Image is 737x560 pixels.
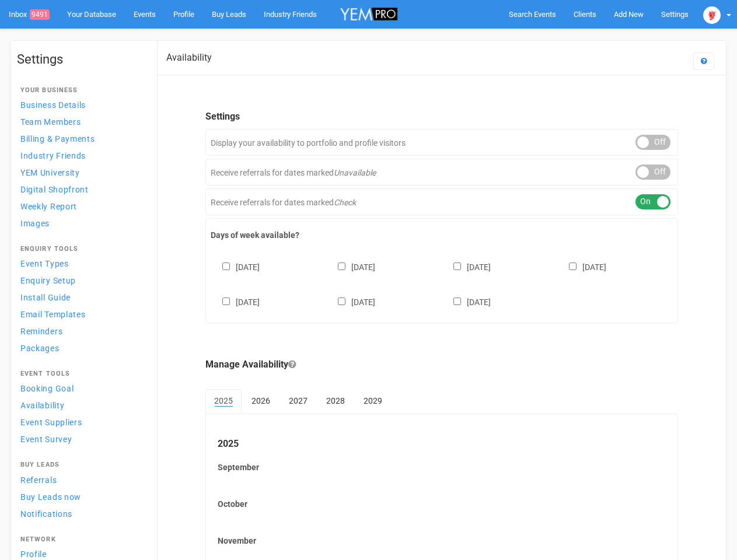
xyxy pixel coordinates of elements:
span: Email Templates [20,310,86,319]
h4: Event Tools [20,370,142,377]
a: 2025 [205,389,242,414]
a: Notifications [17,506,145,521]
a: Event Survey [17,431,145,447]
a: Images [17,215,145,231]
legend: Settings [205,110,678,124]
a: Buy Leads now [17,489,145,505]
span: Event Types [20,259,69,268]
div: Display your availability to portfolio and profile visitors [205,129,678,156]
label: November [218,535,666,547]
span: Billing & Payments [20,134,95,143]
a: Availability [17,397,145,413]
legend: 2025 [218,437,666,451]
label: [DATE] [211,260,260,273]
span: Images [20,219,50,228]
span: Install Guide [20,293,71,302]
span: Notifications [20,509,72,519]
div: Receive referrals for dates marked [205,159,678,185]
h4: Enquiry Tools [20,246,142,253]
label: September [218,461,666,473]
a: Booking Goal [17,380,145,396]
a: Billing & Payments [17,131,145,146]
span: YEM University [20,168,80,177]
span: Weekly Report [20,202,77,211]
a: Digital Shopfront [17,181,145,197]
span: Business Details [20,100,86,110]
span: Add New [614,10,644,19]
span: Enquiry Setup [20,276,76,285]
a: Referrals [17,472,145,488]
input: [DATE] [569,262,577,270]
a: 2026 [243,389,279,412]
label: [DATE] [326,260,375,273]
span: Booking Goal [20,384,74,393]
span: Event Survey [20,435,72,444]
h1: Settings [17,52,145,66]
a: 2028 [317,389,354,412]
a: Enquiry Setup [17,272,145,288]
a: Industry Friends [17,148,145,163]
a: 2029 [355,389,391,412]
span: Availability [20,401,64,410]
span: Reminders [20,327,62,336]
input: [DATE] [453,297,461,305]
img: open-uri20250107-2-1pbi2ie [703,6,721,24]
a: Event Types [17,256,145,271]
div: Receive referrals for dates marked [205,188,678,215]
a: Weekly Report [17,198,145,214]
input: [DATE] [222,262,230,270]
label: October [218,498,666,510]
input: [DATE] [453,262,461,270]
input: [DATE] [338,262,345,270]
input: [DATE] [338,297,345,305]
a: 2027 [280,389,316,412]
label: [DATE] [326,295,375,308]
span: 9491 [30,9,50,20]
em: Unavailable [334,168,376,177]
a: YEM University [17,164,145,180]
legend: Manage Availability [205,358,678,372]
span: Search Events [509,10,556,19]
a: Email Templates [17,306,145,322]
span: Clients [574,10,596,19]
a: Team Members [17,114,145,129]
a: Event Suppliers [17,414,145,430]
label: [DATE] [211,295,260,308]
span: Event Suppliers [20,418,82,427]
label: [DATE] [442,260,491,273]
label: [DATE] [442,295,491,308]
a: Install Guide [17,289,145,305]
h2: Availability [166,52,212,63]
input: [DATE] [222,297,230,305]
em: Check [334,198,356,207]
a: Business Details [17,97,145,113]
span: Packages [20,344,60,353]
a: Packages [17,340,145,356]
h4: Network [20,536,142,543]
span: Digital Shopfront [20,185,89,194]
h4: Your Business [20,87,142,94]
span: Team Members [20,117,81,127]
label: Days of week available? [211,229,673,241]
a: Reminders [17,323,145,339]
h4: Buy Leads [20,461,142,468]
label: [DATE] [557,260,606,273]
